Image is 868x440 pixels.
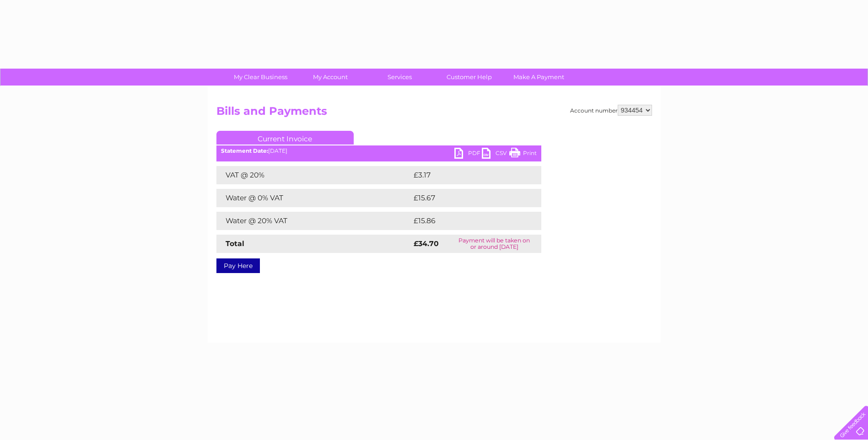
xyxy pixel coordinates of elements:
td: £15.67 [411,189,522,207]
div: [DATE] [216,148,541,154]
div: Account number [570,105,652,116]
td: £15.86 [411,212,522,230]
a: Customer Help [431,69,507,86]
a: Print [509,148,537,161]
a: My Clear Business [223,69,298,86]
td: £3.17 [411,166,518,184]
td: Payment will be taken on or around [DATE] [447,235,541,253]
a: CSV [482,148,509,161]
a: Current Invoice [216,131,354,145]
a: Make A Payment [501,69,577,86]
td: VAT @ 20% [216,166,411,184]
h2: Bills and Payments [216,105,652,122]
td: Water @ 0% VAT [216,189,411,207]
a: PDF [454,148,482,161]
strong: £34.70 [414,239,439,248]
a: My Account [292,69,368,86]
a: Pay Here [216,258,260,273]
td: Water @ 20% VAT [216,212,411,230]
b: Statement Date: [221,147,268,154]
strong: Total [226,239,244,248]
a: Services [362,69,437,86]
